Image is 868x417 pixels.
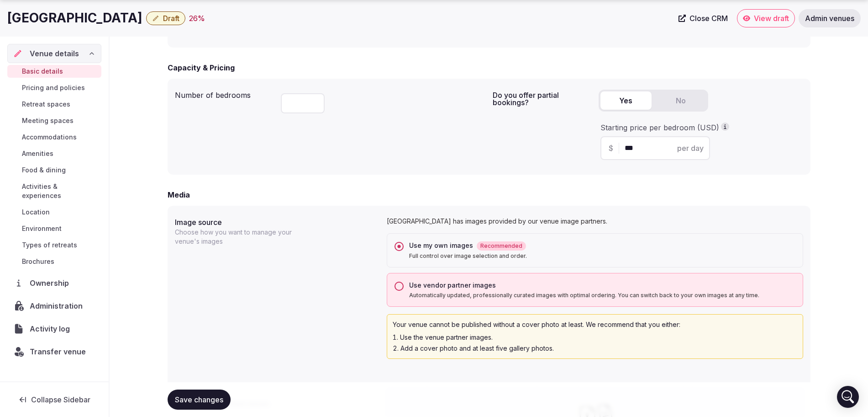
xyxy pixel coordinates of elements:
label: Do you offer partial bookings? [493,91,591,106]
h2: Media [168,189,190,200]
a: Food & dining [7,164,101,176]
a: Activity log [7,319,101,338]
div: Use my own images [409,241,795,251]
p: [GEOGRAPHIC_DATA] has images provided by our venue image partners. [387,217,803,226]
span: Food & dining [22,166,66,175]
button: Transfer venue [7,342,101,361]
div: 26 % [189,13,205,24]
span: Amenities [22,149,53,158]
label: Image source [175,219,379,226]
span: Draft [163,14,179,23]
a: Brochures [7,255,101,268]
li: Add a cover photo and at least five gallery photos. [393,344,797,353]
button: Yes [600,91,652,110]
span: Types of retreats [22,241,77,250]
a: Location [7,206,101,219]
button: Save changes [168,390,231,410]
span: per day [677,143,704,154]
span: Pricing and policies [22,83,85,92]
span: Administration [30,300,86,311]
div: Use vendor partner images [409,281,795,290]
div: Starting price per bedroom (USD) [600,123,801,133]
a: View draft [737,9,795,27]
span: Collapse Sidebar [31,395,90,404]
a: Types of retreats [7,239,101,251]
li: Use the venue partner images. [393,333,797,342]
p: Automatically updated, professionally curated images with optimal ordering. You can switch back t... [409,292,795,299]
button: 26% [189,13,205,24]
span: $ [609,143,613,154]
button: Collapse Sidebar [7,390,101,410]
span: Admin venues [805,14,854,23]
p: Full control over image selection and order. [409,252,795,260]
div: Number of bedrooms [175,86,274,101]
h2: Capacity & Pricing [168,62,235,73]
a: Activities & experiences [7,180,101,202]
h1: [GEOGRAPHIC_DATA] [7,9,142,27]
a: Retreat spaces [7,98,101,111]
span: View draft [754,14,789,23]
a: Ownership [7,273,101,293]
a: Accommodations [7,131,101,144]
p: Choose how you want to manage your venue's images [175,228,292,246]
span: Accommodations [22,133,77,142]
span: Meeting spaces [22,116,74,125]
a: Close CRM [673,9,733,27]
button: Draft [146,11,185,25]
span: Transfer venue [30,346,86,357]
button: No [655,91,706,110]
span: Location [22,208,50,217]
span: Venue details [30,48,79,59]
span: Recommended [477,241,526,251]
span: Close CRM [689,14,728,23]
a: Amenities [7,147,101,160]
a: Pricing and policies [7,81,101,94]
span: Activity log [30,323,74,334]
a: Meeting spaces [7,114,101,127]
span: Environment [22,224,62,233]
span: Activities & experiences [22,182,98,200]
span: Save changes [175,395,223,404]
span: Ownership [30,278,73,289]
span: Brochures [22,257,54,266]
div: Open Intercom Messenger [837,386,859,408]
span: Retreat spaces [22,100,70,109]
a: Administration [7,296,101,315]
a: Environment [7,222,101,235]
a: Admin venues [799,9,861,27]
a: Basic details [7,65,101,78]
span: Basic details [22,67,63,76]
p: Your venue cannot be published without a cover photo at least. We recommend that you either: [393,320,797,329]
